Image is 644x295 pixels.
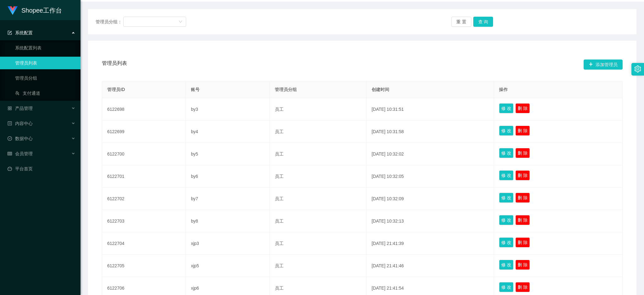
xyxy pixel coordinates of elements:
[8,121,33,126] span: 内容中心
[515,103,530,113] button: 删 除
[102,143,186,165] td: 6122700
[8,151,12,156] i: 图标: table
[372,174,404,179] span: [DATE] 10:32:05
[107,87,125,92] span: 管理员ID
[186,232,269,255] td: xjp3
[515,193,530,203] button: 删 除
[372,263,404,268] span: [DATE] 21:41:46
[584,60,623,70] button: 图标: plus添加管理员
[499,103,514,113] button: 修 改
[515,282,530,292] button: 删 除
[515,260,530,270] button: 删 除
[186,188,269,210] td: by7
[270,165,367,188] td: 员工
[8,6,18,15] img: logo.9652507e.png
[499,260,514,270] button: 修 改
[8,106,33,111] span: 产品管理
[8,121,12,126] i: 图标: profile
[372,87,389,92] span: 创建时间
[499,170,514,180] button: 修 改
[515,215,530,225] button: 删 除
[186,255,269,277] td: xjp5
[499,237,514,247] button: 修 改
[102,98,186,121] td: 6122698
[270,121,367,143] td: 员工
[515,237,530,247] button: 删 除
[499,87,508,92] span: 操作
[372,218,404,224] span: [DATE] 10:32:13
[102,232,186,255] td: 6122704
[15,42,75,54] a: 系统配置列表
[499,126,514,136] button: 修 改
[102,210,186,232] td: 6122703
[270,98,367,121] td: 员工
[499,148,514,158] button: 修 改
[102,60,127,70] span: 管理员列表
[186,121,269,143] td: by4
[372,129,404,134] span: [DATE] 10:31:58
[8,162,75,175] a: 图标: dashboard平台首页
[499,215,514,225] button: 修 改
[515,126,530,136] button: 删 除
[186,143,269,165] td: by5
[8,31,12,35] i: 图标: form
[186,98,269,121] td: by3
[499,282,514,292] button: 修 改
[372,107,404,112] span: [DATE] 10:31:51
[102,121,186,143] td: 6122699
[270,232,367,255] td: 员工
[8,136,12,141] i: 图标: check-circle-o
[275,87,297,92] span: 管理员分组
[451,17,471,27] button: 重 置
[8,8,62,13] a: Shopee工作台
[515,148,530,158] button: 删 除
[372,241,404,246] span: [DATE] 21:41:39
[270,143,367,165] td: 员工
[15,87,75,99] a: 图标: usergroup-add-o支付通道
[102,255,186,277] td: 6122705
[372,286,404,291] span: [DATE] 21:41:54
[21,0,62,20] h1: Shopee工作台
[372,196,404,201] span: [DATE] 10:32:09
[8,30,33,35] span: 系统配置
[473,17,493,27] button: 查 询
[270,255,367,277] td: 员工
[8,151,33,156] span: 会员管理
[179,20,182,24] i: 图标: down
[8,136,33,141] span: 数据中心
[270,210,367,232] td: 员工
[102,165,186,188] td: 6122701
[186,165,269,188] td: by6
[15,57,75,69] a: 管理员列表
[634,65,641,72] i: 图标: setting
[8,106,12,111] i: 图标: appstore-o
[499,193,514,203] button: 修 改
[102,188,186,210] td: 6122702
[186,210,269,232] td: by8
[515,170,530,180] button: 删 除
[15,72,75,84] a: 管理员分组
[372,151,404,156] span: [DATE] 10:32:02
[270,188,367,210] td: 员工
[191,87,200,92] span: 账号
[96,19,123,25] span: 管理员分组：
